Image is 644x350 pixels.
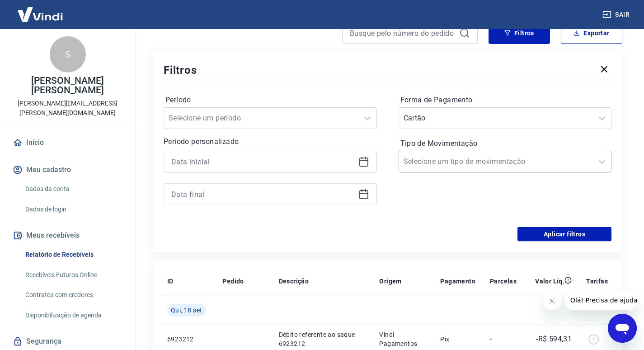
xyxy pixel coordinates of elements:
[167,335,208,344] p: 6923212
[22,306,124,325] a: Disponibilização de agenda
[400,138,610,149] label: Tipo de Movimentação
[22,286,124,304] a: Contratos com credores
[171,155,355,168] input: Data inicial
[167,277,174,286] p: ID
[11,133,124,153] a: Início
[7,76,128,95] p: [PERSON_NAME] [PERSON_NAME]
[165,95,375,105] label: Período
[400,95,610,105] label: Forma de Pagamento
[379,277,401,286] p: Origem
[164,63,197,77] h5: Filtros
[565,290,637,310] iframe: Mensagem da empresa
[50,36,86,72] div: S
[490,277,517,286] p: Parcelas
[11,225,124,245] button: Meus recebíveis
[586,277,608,286] p: Tarifas
[171,306,202,315] span: Qui, 18 set
[601,6,633,23] button: Sair
[171,187,355,201] input: Data final
[561,22,622,44] button: Exportar
[22,266,124,284] a: Recebíveis Futuros Online
[536,334,572,345] p: -R$ 594,31
[222,277,244,286] p: Pedido
[11,160,124,180] button: Meu cadastro
[535,277,564,286] p: Valor Líq.
[279,277,309,286] p: Descrição
[7,99,128,118] p: [PERSON_NAME][EMAIL_ADDRESS][PERSON_NAME][DOMAIN_NAME]
[608,314,637,343] iframe: Botão para abrir a janela de mensagens
[164,136,377,147] p: Período personalizado
[5,6,76,14] span: Olá! Precisa de ajuda?
[440,277,475,286] p: Pagamento
[350,26,456,40] input: Busque pelo número do pedido
[22,245,124,264] a: Relatório de Recebíveis
[22,180,124,198] a: Dados da conta
[489,22,550,44] button: Filtros
[279,330,365,348] p: Débito referente ao saque 6923212
[379,330,426,348] p: Vindi Pagamentos
[22,200,124,219] a: Dados de login
[440,335,475,344] p: Pix
[543,292,561,310] iframe: Fechar mensagem
[517,227,611,241] button: Aplicar filtros
[490,335,517,344] p: -
[11,0,70,28] img: Vindi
